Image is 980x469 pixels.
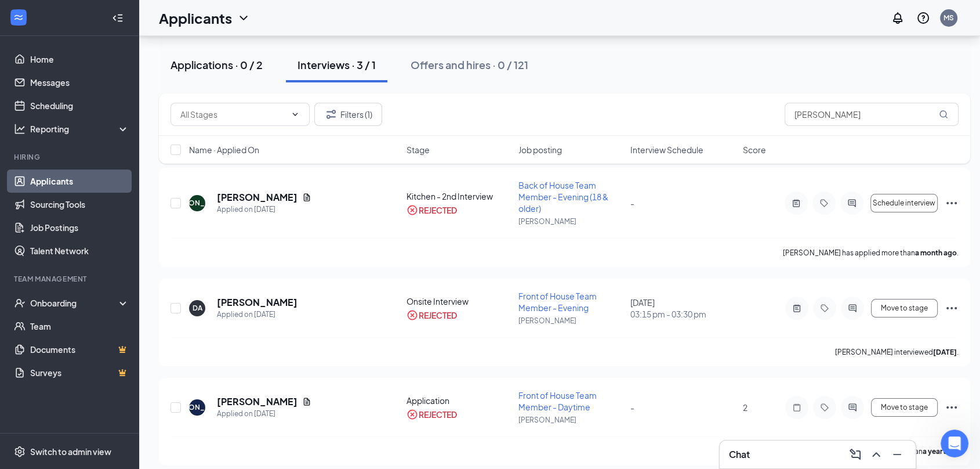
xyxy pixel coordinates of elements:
p: [PERSON_NAME] [518,415,623,425]
h1: [PERSON_NAME] [56,6,132,15]
svg: ChevronUp [869,448,883,461]
div: Renz says… [9,213,223,386]
div: REJECTED [419,309,457,321]
div: Close [204,5,224,26]
a: Home [30,48,129,71]
div: REJECTED [419,204,457,216]
div: Would you like me to do it on your behalf? [19,113,181,135]
span: Front of House Team Member - Daytime [518,390,597,412]
span: 2 [743,402,747,413]
svg: CrossCircle [406,409,418,420]
b: a year ago [923,447,957,456]
svg: WorkstreamLogo [13,12,24,23]
svg: ActiveNote [790,304,804,313]
input: All Stages [180,108,286,121]
svg: Note [790,403,804,412]
svg: UserCheck [14,297,26,309]
a: Team [30,315,129,338]
a: SurveysCrown [30,361,129,384]
button: go back [8,5,30,27]
svg: Document [302,397,311,406]
div: Reporting [30,123,130,135]
div: Hiring [14,152,127,162]
svg: Tag [817,199,831,208]
span: Move to stage [881,304,928,312]
button: Filter Filters (1) [314,103,382,126]
div: Alright. One moment. [9,186,115,212]
button: ComposeMessage [846,445,865,464]
div: Team Management [14,274,127,284]
div: Application [406,395,511,406]
p: [PERSON_NAME] interviewed . [835,347,959,357]
svg: Notifications [891,11,905,25]
h3: Chat [729,448,750,461]
span: Move to stage [881,403,928,412]
h5: [PERSON_NAME] [217,296,297,309]
span: Front of House Team Member - Evening [518,291,597,313]
div: I was able to move her application back to the active applicant pool. Could you confirm if it’s n... [19,220,181,265]
button: Send a message… [199,376,217,394]
span: Job posting [518,144,562,156]
svg: ChevronDown [291,110,300,119]
h5: [PERSON_NAME] [217,191,297,204]
span: Score [743,144,766,156]
span: Stage [406,144,430,156]
svg: ComposeMessage [848,448,862,461]
div: Onsite Interview [406,295,511,307]
span: Schedule interview [873,199,935,207]
a: Job Postings [30,216,129,239]
div: I was able to move her application back to the active applicant pool. Could you confirm if it’s n... [9,213,190,365]
div: Applied on [DATE] [217,408,311,420]
div: yes [190,151,223,177]
div: MS [943,13,954,23]
div: Kitchen - 2nd Interview [406,190,511,202]
svg: ActiveChat [845,403,859,412]
span: Unreject Applicant [84,47,163,56]
input: Search in interviews [785,103,959,126]
svg: ActiveNote [789,199,803,208]
button: Minimize [888,445,906,464]
a: Scheduling [30,94,129,117]
svg: CrossCircle [406,309,418,321]
svg: CrossCircle [406,204,418,216]
svg: Ellipses [945,401,959,414]
button: Start recording [74,380,83,389]
svg: Tag [818,403,832,412]
span: - [630,402,634,413]
a: Unreject Applicant [59,39,173,64]
span: - [630,198,634,208]
div: Would you like me to do it on your behalf? [9,106,190,142]
svg: Collapse [112,12,124,24]
div: Michael says… [9,151,223,186]
svg: ActiveChat [845,304,859,313]
div: Applied on [DATE] [217,309,297,320]
div: REJECTED [419,409,457,420]
b: [DATE] [933,348,957,356]
div: [PERSON_NAME] [168,402,227,412]
textarea: Message… [10,356,222,376]
div: Offers and hires · 0 / 121 [411,57,528,72]
div: [PERSON_NAME] [168,198,227,208]
p: [PERSON_NAME] [518,316,623,326]
div: Applied on [DATE] [217,204,311,215]
button: Gif picker [37,380,46,389]
svg: MagnifyingGlass [939,110,948,119]
svg: Settings [14,446,26,457]
div: Alright. One moment. [19,193,106,205]
a: DocumentsCrown [30,338,129,361]
div: DA [193,303,202,313]
svg: QuestionInfo [916,11,930,25]
svg: ChevronDown [237,11,251,25]
button: Upload attachment [55,380,64,389]
button: Home [182,5,204,27]
a: Applicants [30,169,129,193]
span: Name · Applied On [189,144,259,156]
span: Back of House Team Member - Evening (18 & older) [518,180,608,214]
button: ChevronUp [867,445,885,464]
span: Interview Schedule [630,144,703,156]
p: [PERSON_NAME] [518,217,623,226]
div: Renz says… [9,186,223,213]
h1: Applicants [159,8,232,28]
svg: Ellipses [945,301,959,315]
svg: Filter [324,107,338,121]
